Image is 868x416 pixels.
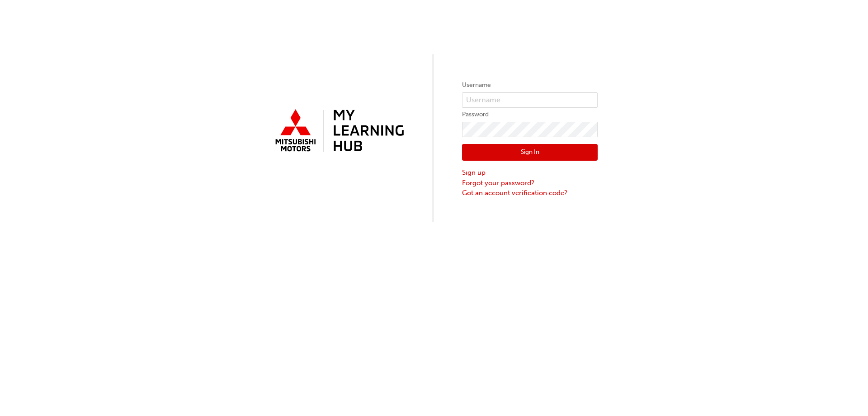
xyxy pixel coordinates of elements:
img: mmal [270,105,406,157]
label: Password [462,109,598,120]
a: Got an account verification code? [462,188,598,198]
a: Forgot your password? [462,178,598,188]
a: Sign up [462,167,598,178]
button: Sign In [462,144,598,161]
label: Username [462,80,598,91]
input: Username [462,92,598,108]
